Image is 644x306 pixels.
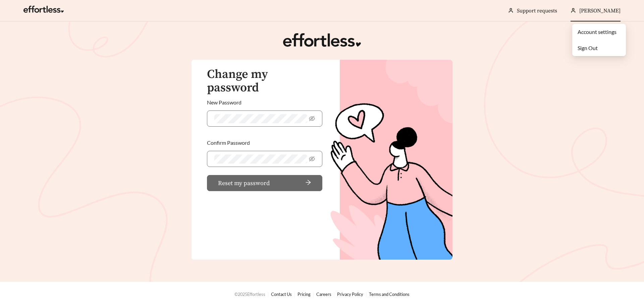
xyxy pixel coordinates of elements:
input: New Password [214,114,308,123]
button: Reset my passwordarrow-right [207,175,322,191]
a: Contact Us [271,292,292,297]
span: eye-invisible [309,116,315,122]
a: Terms and Conditions [369,292,410,297]
a: Support requests [517,7,557,14]
label: New Password [207,94,241,111]
a: Pricing [298,292,311,297]
span: [PERSON_NAME] [579,7,621,14]
h3: Change my password [207,68,322,94]
label: Confirm Password [207,135,250,151]
a: Careers [316,292,331,297]
input: Confirm Password [214,155,308,164]
span: © 2025 Effortless [234,292,265,297]
a: Privacy Policy [337,292,363,297]
span: eye-invisible [309,156,315,162]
